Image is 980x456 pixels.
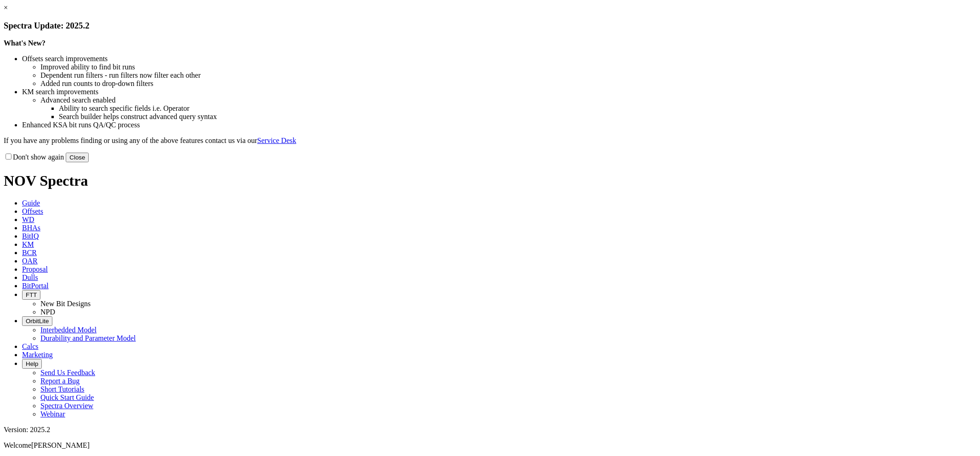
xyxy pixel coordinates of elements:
a: Webinar [40,410,65,418]
li: KM search improvements [22,88,976,96]
span: Calcs [22,342,39,350]
span: WD [22,216,34,223]
h3: Spectra Update: 2025.2 [4,21,976,31]
a: Spectra Overview [40,402,93,410]
span: BCR [22,249,37,256]
li: Advanced search enabled [40,96,976,104]
a: Quick Start Guide [40,393,94,401]
label: Don't show again [4,153,64,161]
a: Send Us Feedback [40,369,95,376]
span: BitPortal [22,282,49,290]
a: Durability and Parameter Model [40,334,136,342]
span: FTT [26,291,37,298]
li: Offsets search improvements [22,55,976,63]
span: OrbitLite [26,318,49,325]
a: Report a Bug [40,377,79,385]
li: Improved ability to find bit runs [40,63,976,71]
strong: What's New? [4,39,45,47]
li: Added run counts to drop-down filters [40,80,976,88]
span: Marketing [22,351,53,359]
input: Don't show again [6,154,11,160]
span: Help [26,360,38,367]
p: Welcome [4,441,976,450]
a: Service Desk [257,137,296,144]
h1: NOV Spectra [4,172,976,189]
span: Dulls [22,274,38,281]
a: Interbedded Model [40,326,96,334]
li: Ability to search specific fields i.e. Operator [59,104,976,113]
span: KM [22,240,34,248]
p: If you have any problems finding or using any of the above features contact us via our [4,137,976,145]
span: OAR [22,257,38,265]
div: Version: 2025.2 [4,426,976,434]
span: Proposal [22,265,48,273]
span: BHAs [22,224,40,232]
a: Short Tutorials [40,385,85,393]
li: Enhanced KSA bit runs QA/QC process [22,121,976,129]
span: BitIQ [22,232,39,240]
li: Dependent run filters - run filters now filter each other [40,71,976,80]
span: Offsets [22,207,43,215]
span: Guide [22,199,40,207]
a: New Bit Designs [40,300,91,308]
a: NPD [40,308,55,316]
a: × [4,4,8,11]
span: [PERSON_NAME] [31,441,90,449]
li: Search builder helps construct advanced query syntax [59,113,976,121]
button: Close [66,153,89,162]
